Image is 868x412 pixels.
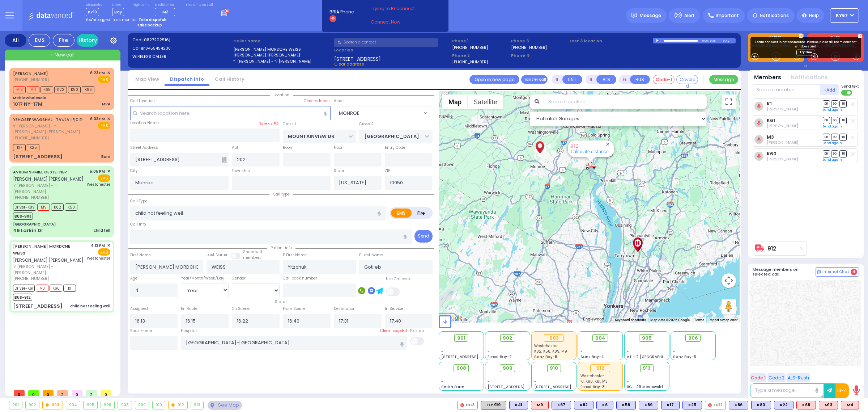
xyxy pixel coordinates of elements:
[722,273,736,288] button: Map camera controls
[684,12,695,19] span: Alert
[831,150,838,157] span: SO
[209,76,250,83] a: Call History
[13,95,46,101] div: Meitiv Wholesale
[391,209,412,218] label: EMS
[13,222,56,227] div: [GEOGRAPHIC_DATA]
[334,306,356,312] label: Destination
[595,335,605,342] span: 904
[101,154,110,159] div: Burn
[550,365,558,372] span: 910
[823,157,842,162] a: Send again
[102,101,110,107] div: MVA
[673,354,696,360] span: Sanz Bay-5
[676,75,698,84] button: Covered
[750,373,766,382] button: Code 1
[580,349,583,354] span: -
[283,145,294,151] label: Room
[50,51,75,59] span: + New call
[208,401,242,410] div: See map
[181,328,197,334] label: Hospital
[823,100,830,107] span: DR
[767,118,775,123] a: K61
[639,401,658,409] div: BLS
[511,38,567,44] span: Phone 3
[13,257,84,263] span: [PERSON_NAME] [PERSON_NAME]
[132,54,231,60] label: WIRELESS CALLER
[839,134,847,140] span: TR
[145,45,171,51] span: 8455454238
[534,373,536,379] span: -
[13,101,42,108] div: 1017 NY-17M
[130,168,138,174] label: City
[441,349,443,354] span: -
[53,34,75,47] div: Fire
[503,365,512,372] span: 909
[334,61,364,67] span: Clear address
[767,106,798,112] span: Moshe Aaron Steinberg
[820,84,839,95] button: +Add
[753,267,816,277] h5: Message members on selected call
[233,52,332,58] label: [PERSON_NAME] [PERSON_NAME]
[571,149,609,154] a: Calculate distance
[283,306,305,312] label: From Scene
[70,303,110,309] div: child not feeling well
[823,141,842,145] a: Send again
[819,401,838,409] div: ALS
[627,343,629,349] span: -
[642,335,652,342] span: 905
[41,86,53,93] span: K68
[13,285,35,292] span: Driver-K61
[414,230,433,243] button: Send
[823,124,842,129] a: Send again
[56,116,84,122] span: יהוסף וואגשאל
[87,256,110,261] span: Westchester
[283,252,307,258] label: P First Name
[767,123,798,129] span: Aron Polatsek
[830,8,859,23] button: KY67
[817,270,821,274] img: comment-alt.png
[509,401,528,409] div: BLS
[72,390,82,396] span: 0
[452,45,488,50] label: [PHONE_NUMBER]
[723,38,736,43] div: Bay
[359,121,374,127] label: Cross 2
[708,403,712,407] img: red-radio-icon.svg
[791,73,828,82] button: Notifications
[835,383,849,398] button: 10-4
[596,75,616,84] button: ALS
[809,12,819,19] span: Help
[86,3,104,7] label: Dispatcher
[385,145,405,151] label: Entry Code
[359,252,383,258] label: P Last Name
[132,37,231,43] label: Cad:
[137,22,162,28] strong: Take backup
[13,303,63,310] div: [STREET_ADDRESS]
[334,38,438,47] input: Search a contact
[86,390,97,396] span: 2
[54,86,67,93] span: K22
[66,401,80,409] div: 904
[380,328,407,334] label: Clear hospital
[43,390,54,396] span: 0
[823,150,830,157] span: DR
[334,168,344,174] label: State
[29,34,50,47] div: EMS
[411,209,431,218] label: Fire
[521,75,548,84] button: Transfer call
[533,140,546,161] div: CHAIM MORDCHE WEISS
[13,86,26,93] span: M13
[469,75,519,84] a: Open in new page
[616,401,636,409] div: BLS
[130,198,148,204] label: Call Type
[787,373,810,382] button: ALS-Rush
[580,343,583,349] span: -
[107,116,110,122] span: ✕
[767,101,772,106] a: K1
[232,168,250,174] label: Township
[722,299,736,314] button: Drag Pegman onto the map to open Street View
[807,36,864,41] label: KJFD
[334,55,381,61] span: [STREET_ADDRESS]
[441,313,464,323] a: Open this area in Google Maps (opens a new window)
[841,84,859,89] span: Send text
[130,328,152,334] label: Back Home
